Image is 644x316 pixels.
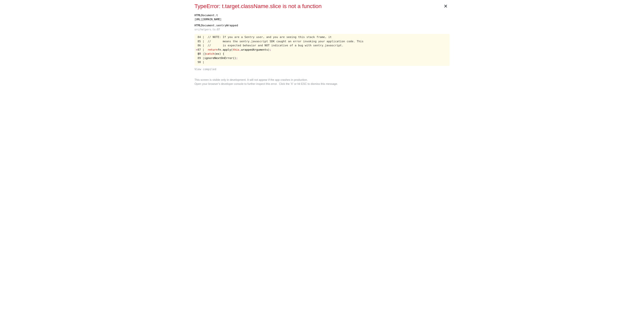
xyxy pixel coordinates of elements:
span: // NOTE: If you are a Sentry user, and you are seeing this stack frame, it [207,35,331,39]
span: wrappedArguments) [241,48,270,51]
span: | [198,52,199,55]
span: fn [218,48,221,51]
span: 85 | [198,40,204,43]
span: src/helpers.ts:87 [195,28,220,31]
span: 84 | [198,35,204,39]
span: 89 | [198,56,204,60]
span: } [204,52,206,55]
span: ; [269,48,271,51]
div: TypeError: t.target.className.slice is not a function [195,2,442,10]
span: , [239,48,241,51]
span: // is expected behavior and NOT indicative of a bug with sentry.javascript. [207,44,343,47]
div: This screen is visible only in development. It will not appear if the app crashes in production. ... [195,78,450,86]
span: [URL][DOMAIN_NAME] [195,18,222,21]
span: 90 | [198,61,204,64]
span: 86 | [198,44,204,47]
span: this [233,48,240,51]
span: ; [236,56,238,60]
span: > [196,48,198,51]
span: ^ [199,52,201,55]
div: HTMLDocument.sentryWrapped [195,24,450,28]
span: return [207,48,218,51]
span: . [221,48,223,51]
span: 87 | [198,48,204,51]
span: // means the sentry.javascript SDK caught an error invoking your application code. This [207,40,363,43]
span: catch [206,52,214,55]
div: HTMLDocument.t [195,13,450,18]
span: (ex) { [214,52,224,55]
button: View compiled [195,67,450,72]
span: apply( [223,48,233,51]
span: ignoreNextOnError() [204,56,236,60]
